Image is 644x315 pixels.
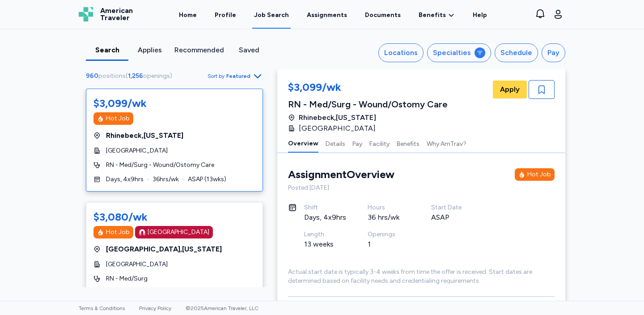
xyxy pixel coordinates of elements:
[98,72,126,80] span: positions
[419,11,455,20] a: Benefits
[547,47,559,58] div: Pay
[368,230,410,239] div: Openings
[139,305,171,311] a: Privacy Policy
[299,112,376,123] span: Rhinebeck , [US_STATE]
[93,96,147,111] div: $3,099/wk
[288,268,555,285] div: Actual start date is typically 3-4 weeks from time the offer is received. Start dates are determi...
[231,45,267,55] div: Saved
[153,175,179,184] span: 36 hrs/wk
[431,203,473,212] div: Start Date
[326,134,345,153] button: Details
[86,72,176,81] div: ( )
[527,170,551,179] div: Hot Job
[369,134,390,153] button: Facility
[288,183,555,192] div: Posted [DATE]
[93,210,148,224] div: $3,080/wk
[500,47,532,58] div: Schedule
[226,72,250,80] span: Featured
[252,1,291,29] a: Job Search
[299,123,376,134] span: [GEOGRAPHIC_DATA]
[106,175,144,184] span: Days, 4x9hrs
[254,11,289,20] div: Job Search
[427,43,491,62] button: Specialties
[79,7,93,21] img: Logo
[148,228,209,237] div: [GEOGRAPHIC_DATA]
[304,203,346,212] div: Shift
[542,43,565,62] button: Pay
[143,72,170,80] span: openings
[89,45,125,55] div: Search
[384,47,418,58] div: Locations
[288,80,448,96] div: $3,099/wk
[132,45,167,55] div: Applies
[79,305,125,311] a: Terms & Conditions
[368,239,410,250] div: 1
[106,260,168,269] span: [GEOGRAPHIC_DATA]
[397,134,419,153] button: Benefits
[128,72,143,80] span: 1,256
[106,146,168,155] span: [GEOGRAPHIC_DATA]
[288,134,318,153] button: Overview
[378,43,424,62] button: Locations
[433,47,471,58] div: Specialties
[419,11,446,20] span: Benefits
[288,167,394,182] div: Assignment Overview
[188,175,226,184] span: ASAP ( 13 wks)
[106,228,130,237] div: Hot Job
[352,134,362,153] button: Pay
[500,84,520,95] span: Apply
[186,305,258,311] span: © 2025 American Traveler, LLC
[208,71,263,81] button: Sort byFeatured
[304,212,346,223] div: Days, 4x9hrs
[106,114,130,123] div: Hot Job
[174,45,224,55] div: Recommended
[106,244,222,255] span: [GEOGRAPHIC_DATA] , [US_STATE]
[368,212,410,223] div: 36 hrs/wk
[368,203,410,212] div: Hours
[427,134,466,153] button: Why AmTrav?
[495,43,538,62] button: Schedule
[288,98,448,111] div: RN - Med/Surg - Wound/Ostomy Care
[106,161,214,170] span: RN - Med/Surg - Wound/Ostomy Care
[100,7,133,21] span: American Traveler
[493,81,527,98] button: Apply
[304,230,346,239] div: Length
[86,72,98,80] span: 960
[106,130,183,141] span: Rhinebeck , [US_STATE]
[431,212,473,223] div: ASAP
[208,72,225,80] span: Sort by
[304,239,346,250] div: 13 weeks
[106,274,148,283] span: RN - Med/Surg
